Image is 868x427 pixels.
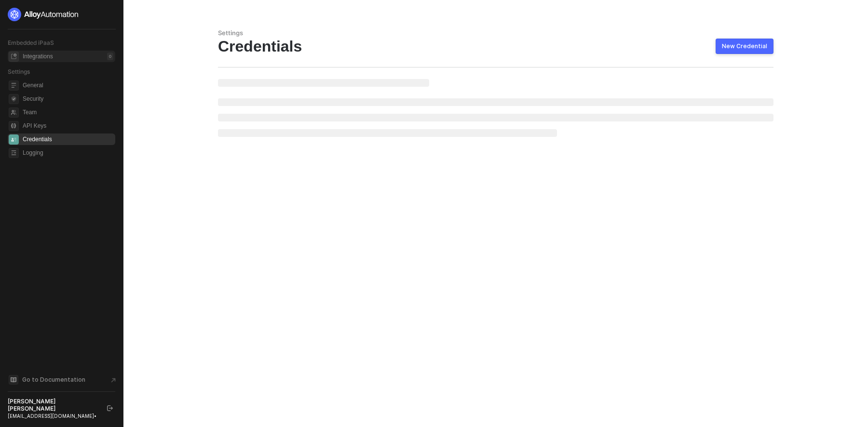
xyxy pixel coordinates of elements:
span: API Keys [23,120,113,132]
button: New Credential [716,39,773,54]
span: Logging [23,147,113,159]
img: logo [8,8,79,21]
span: documentation [9,375,18,385]
a: logo [8,8,115,21]
span: integrations [9,52,19,62]
div: New Credential [722,42,767,50]
span: general [9,80,19,91]
div: [PERSON_NAME] [PERSON_NAME] [8,398,98,413]
span: document-arrow [108,375,118,385]
span: General [23,80,113,91]
div: Settings [218,29,773,37]
span: logout [107,405,113,411]
span: api-key [9,121,19,131]
a: Knowledge Base [8,374,116,386]
div: Credentials [218,37,773,55]
span: Team [23,107,113,118]
span: Security [23,93,113,105]
div: [EMAIL_ADDRESS][DOMAIN_NAME] • [8,413,98,419]
span: team [9,107,19,118]
div: 0 [107,53,113,60]
span: Credentials [23,133,113,145]
span: logging [9,148,19,158]
span: credentials [9,134,19,145]
span: Go to Documentation [22,375,85,384]
div: Integrations [23,53,53,61]
span: Embedded iPaaS [8,39,54,46]
span: Settings [8,68,30,75]
span: security [9,94,19,104]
